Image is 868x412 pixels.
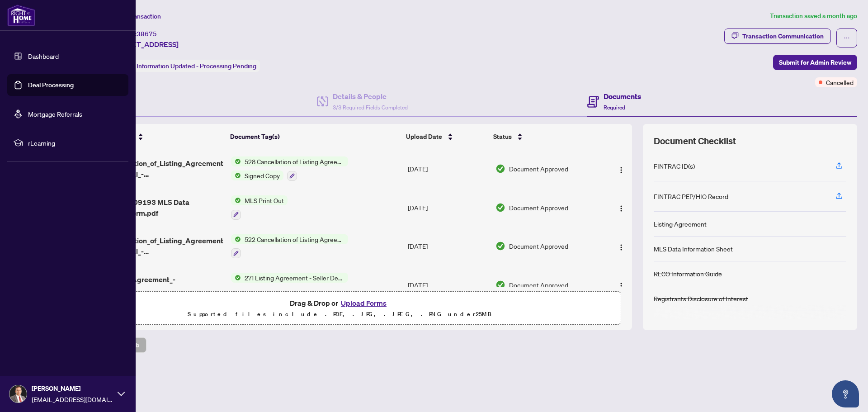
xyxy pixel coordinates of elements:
[241,273,348,283] span: 271 Listing Agreement - Seller Designated Representation Agreement Authority to Offer for Sale
[112,39,179,50] span: [STREET_ADDRESS]
[724,28,831,44] button: Transaction Communication
[241,156,348,166] span: 528 Cancellation of Listing Agreement - Commercial - Authority to Offer for Lease
[402,124,490,149] th: Upload Date
[779,55,851,70] span: Submit for Admin Review
[231,170,241,180] img: Status Icon
[333,91,408,102] h4: Details & People
[28,81,74,89] a: Deal Processing
[113,12,161,20] span: View Transaction
[406,132,442,142] span: Upload Date
[618,244,625,251] img: Logo
[654,191,728,201] div: FINTRAC PEP/HIO Record
[404,227,492,266] td: [DATE]
[495,241,505,251] img: Document Status
[290,297,389,309] span: Drag & Drop or
[338,297,389,309] button: Upload Forms
[64,309,615,320] p: Supported files include .PDF, .JPG, .JPEG, .PNG under 25 MB
[404,188,492,227] td: [DATE]
[509,280,568,290] span: Document Approved
[490,124,599,149] th: Status
[241,170,283,180] span: Signed Copy
[9,385,27,403] img: Profile Icon
[614,161,628,176] button: Logo
[32,394,113,404] span: [EMAIL_ADDRESS][DOMAIN_NAME]
[495,203,505,213] img: Document Status
[231,273,348,297] button: Status Icon271 Listing Agreement - Seller Designated Representation Agreement Authority to Offer ...
[654,135,736,147] span: Document Checklist
[614,239,628,253] button: Logo
[89,158,223,180] span: 528_Cancellation_of_Listing_Agreement_-_Commercial_-_Authority_to_Offer_for_Lease_-_OREA 1 EXECUT...
[231,234,241,244] img: Status Icon
[614,200,628,215] button: Logo
[333,104,408,111] span: 3/3 Required Fields Completed
[770,11,857,21] article: Transaction saved a month ago
[404,149,492,188] td: [DATE]
[618,205,625,212] img: Logo
[28,110,82,118] a: Mortgage Referrals
[654,294,748,303] div: Registrants Disclosure of Interest
[231,234,348,259] button: Status Icon522 Cancellation of Listing Agreement - Commercial - Authority to Offer for Sale
[112,60,260,72] div: Status:
[604,104,625,111] span: Required
[493,132,512,142] span: Status
[495,280,505,290] img: Document Status
[604,91,641,102] h4: Documents
[231,156,241,166] img: Status Icon
[231,156,348,181] button: Status Icon528 Cancellation of Listing Agreement - Commercial - Authority to Offer for LeaseStatu...
[654,244,733,254] div: MLS Data Information Sheet
[231,195,241,205] img: Status Icon
[32,384,113,393] span: [PERSON_NAME]
[85,124,226,149] th: (15) File Name
[844,35,850,41] span: ellipsis
[509,203,568,213] span: Document Approved
[28,138,122,148] span: rLearning
[654,269,722,279] div: RECO Information Guide
[404,265,492,304] td: [DATE]
[28,52,59,60] a: Dashboard
[618,166,625,174] img: Logo
[509,164,568,174] span: Document Approved
[241,234,348,244] span: 522 Cancellation of Listing Agreement - Commercial - Authority to Offer for Sale
[7,5,35,26] img: logo
[89,197,223,218] span: Listing W12209193 MLS Data Information Form.pdf
[137,62,256,70] span: Information Updated - Processing Pending
[654,219,707,229] div: Listing Agreement
[58,292,621,325] span: Drag & Drop orUpload FormsSupported files include .PDF, .JPG, .JPEG, .PNG under25MB
[773,55,857,70] button: Submit for Admin Review
[495,164,505,174] img: Document Status
[742,29,824,43] div: Transaction Communication
[89,235,223,257] span: 522_Cancellation_of_Listing_Agreement_-_Commercial_-_Auth_to_Offer_for_Sale_-__PropTx 1 [PERSON_N...
[226,124,403,149] th: Document Tag(s)
[654,161,695,171] div: FINTRAC ID(s)
[832,380,859,407] button: Open asap
[89,274,223,296] span: 593_Listing_Agreement_-_Commercial_Seller_Designated_Representation_Agreement_-_OREA__1_.pdf
[137,30,157,38] span: 38675
[231,195,288,220] button: Status IconMLS Print Out
[826,77,854,87] span: Cancelled
[231,273,241,283] img: Status Icon
[618,282,625,289] img: Logo
[614,278,628,292] button: Logo
[509,241,568,251] span: Document Approved
[241,195,288,205] span: MLS Print Out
